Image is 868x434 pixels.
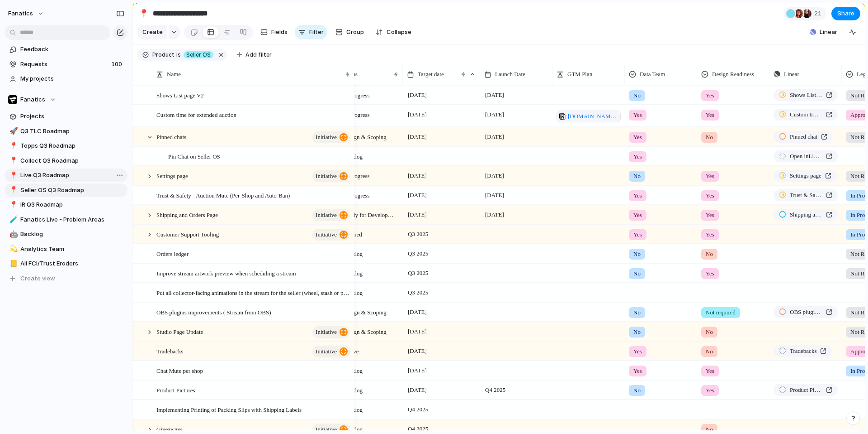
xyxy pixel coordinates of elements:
[483,385,508,395] span: Q4 2025
[8,200,17,209] button: 📍
[20,259,124,268] span: All FCI/Trust Eroders
[774,384,838,396] a: Product Pictures
[271,28,288,37] span: Fields
[483,131,506,142] span: [DATE]
[156,109,236,120] span: Custom time for extended auction
[343,211,395,220] span: Ready for Development
[156,131,186,142] span: Pinned chats
[5,213,127,227] a: 🧪Fanatics Live - Problem Areas
[790,386,822,395] span: Product Pictures
[316,228,337,241] span: initiative
[633,111,642,120] span: Yes
[9,185,16,195] div: 📍
[9,259,16,269] div: 📒
[406,385,429,395] span: [DATE]
[20,215,124,224] span: Fanatics Live - Problem Areas
[814,9,824,18] span: 21
[633,250,641,259] span: No
[640,70,665,79] span: Data Team
[156,365,203,376] span: Chat Mute per shop
[406,190,429,201] span: [DATE]
[633,269,641,278] span: No
[406,229,430,240] span: Q3 2025
[8,9,33,18] span: fanatics
[231,48,277,61] button: Add filter
[806,25,841,39] button: Linear
[186,51,211,59] span: Seller OS
[156,268,296,278] span: Improve stream artwork preview when scheduling a stream
[20,186,124,195] span: Seller OS Q3 Roadmap
[483,209,506,220] span: [DATE]
[774,109,838,121] a: Custom time for extended auction
[568,112,618,121] span: [DOMAIN_NAME][URL]
[20,95,45,104] span: Fanatics
[774,89,838,101] a: Shows List page V2
[406,248,430,259] span: Q3 2025
[712,70,754,79] span: Design Readiness
[316,170,337,183] span: initiative
[295,25,327,39] button: Filter
[156,287,351,298] span: Put all collector-facing animations in the stream for the seller (wheel, stash or pass etc)
[312,209,350,221] button: initiative
[5,139,127,153] div: 📍Topps Q3 Roadmap
[5,154,127,168] a: 📍Collect Q3 Roadmap
[706,250,713,259] span: No
[168,151,220,161] span: Pin Chat on Seller OS
[5,43,127,56] a: Feedback
[633,230,642,239] span: Yes
[156,209,218,220] span: Shipping and Orders Page
[20,45,124,54] span: Feedback
[831,7,860,20] button: Share
[9,170,16,181] div: 📍
[5,257,127,270] div: 📒All FCI/Trust Eroders
[9,126,16,136] div: 🚀
[837,9,854,18] span: Share
[706,230,714,239] span: Yes
[406,209,429,220] span: [DATE]
[5,227,127,241] div: 🤖Backlog
[9,244,16,254] div: 💫
[483,90,506,101] span: [DATE]
[406,307,429,318] span: [DATE]
[706,425,713,434] span: No
[312,346,350,357] button: initiative
[633,211,642,220] span: Yes
[9,141,16,151] div: 📍
[557,111,621,122] a: [DOMAIN_NAME][URL]
[343,328,387,337] span: Design & Scoping
[346,28,364,37] span: Group
[20,74,124,83] span: My projects
[774,345,832,357] a: Tradebacks
[790,110,822,119] span: Custom time for extended auction
[706,191,714,200] span: Yes
[8,215,17,224] button: 🧪
[9,155,16,166] div: 📍
[387,28,411,37] span: Collapse
[483,170,506,181] span: [DATE]
[790,210,822,219] span: Shipping and Orders Page
[483,190,506,201] span: [DATE]
[152,51,175,59] span: Product
[706,172,714,181] span: Yes
[5,125,127,138] div: 🚀Q3 TLC Roadmap
[5,72,127,86] a: My projects
[5,183,127,197] a: 📍Seller OS Q3 Roadmap
[137,25,167,39] button: Create
[406,365,429,376] span: [DATE]
[483,109,506,120] span: [DATE]
[567,70,592,79] span: GTM Plan
[5,58,127,71] a: Requests100
[8,127,17,136] button: 🚀
[706,133,713,142] span: No
[5,169,127,182] a: 📍Live Q3 Roadmap
[156,248,189,259] span: Orders ledger
[790,347,816,356] span: Tradebacks
[316,326,337,338] span: initiative
[8,171,17,180] button: 📍
[706,91,714,100] span: Yes
[633,308,641,317] span: No
[774,170,837,182] a: Settings page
